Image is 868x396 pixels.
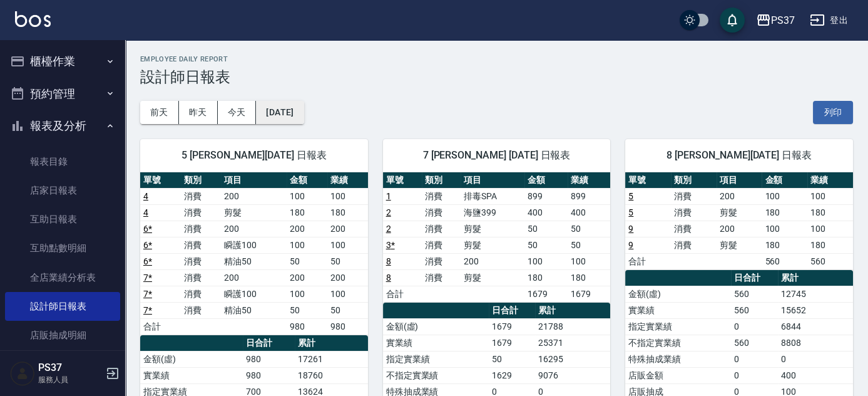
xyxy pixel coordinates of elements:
td: 0 [778,351,853,367]
a: 2 [386,207,391,217]
td: 980 [327,318,368,335]
td: 實業績 [625,302,731,318]
td: 180 [327,204,368,221]
td: 特殊抽成業績 [625,351,731,367]
td: 180 [287,204,327,221]
td: 消費 [671,221,717,237]
th: 金額 [524,172,567,189]
td: 100 [287,286,327,302]
td: 560 [807,253,853,269]
td: 200 [717,188,762,204]
th: 日合計 [731,270,778,286]
td: 15652 [778,302,853,318]
td: 合計 [383,286,422,302]
td: 合計 [625,253,671,269]
th: 業績 [568,172,610,189]
td: 200 [221,221,287,237]
td: 消費 [422,269,461,286]
a: 5 [628,207,633,217]
table: a dense table [140,172,368,335]
td: 400 [568,204,610,221]
td: 16295 [535,351,610,367]
td: 980 [287,318,327,335]
td: 消費 [181,221,222,237]
td: 消費 [422,221,461,237]
td: 不指定實業績 [383,367,489,383]
th: 業績 [807,172,853,189]
td: 金額(虛) [140,351,243,367]
a: 互助日報表 [5,205,120,234]
td: 100 [287,188,327,204]
td: 200 [327,269,368,286]
td: 0 [731,351,778,367]
td: 18760 [295,367,367,383]
td: 180 [762,204,807,221]
td: 50 [524,221,567,237]
button: save [720,8,745,33]
a: 費用分析表 [5,350,120,378]
td: 剪髮 [461,269,525,286]
td: 1679 [489,335,536,351]
table: a dense table [383,172,611,303]
td: 100 [807,221,853,237]
th: 類別 [671,172,717,189]
a: 互助點數明細 [5,234,120,263]
td: 100 [327,188,368,204]
button: PS37 [751,8,800,33]
th: 單號 [625,172,671,189]
button: 昨天 [179,101,218,124]
button: 今天 [218,101,257,124]
td: 消費 [181,286,222,302]
td: 180 [807,237,853,253]
button: 列印 [813,101,853,124]
td: 100 [762,221,807,237]
th: 類別 [181,172,222,189]
th: 項目 [221,172,287,189]
a: 店販抽成明細 [5,321,120,350]
a: 1 [386,191,391,201]
button: 登出 [805,9,853,32]
td: 剪髮 [717,204,762,221]
button: 預約管理 [5,78,120,110]
a: 4 [143,191,148,201]
div: PS37 [771,13,795,28]
td: 50 [287,253,327,269]
td: 海鹽399 [461,204,525,221]
a: 報表目錄 [5,147,120,176]
td: 合計 [140,318,181,335]
td: 排毒SPA [461,188,525,204]
td: 指定實業績 [383,351,489,367]
td: 50 [568,237,610,253]
a: 全店業績分析表 [5,263,120,292]
td: 100 [287,237,327,253]
td: 實業績 [383,335,489,351]
td: 實業績 [140,367,243,383]
td: 精油50 [221,253,287,269]
button: 前天 [140,101,179,124]
a: 店家日報表 [5,176,120,205]
td: 9076 [535,367,610,383]
th: 項目 [717,172,762,189]
td: 精油50 [221,302,287,318]
td: 200 [287,269,327,286]
td: 1629 [489,367,536,383]
td: 21788 [535,318,610,335]
td: 560 [731,286,778,302]
th: 項目 [461,172,525,189]
td: 200 [717,221,762,237]
td: 1679 [489,318,536,335]
td: 180 [807,204,853,221]
td: 消費 [671,188,717,204]
td: 100 [327,237,368,253]
td: 17261 [295,351,367,367]
th: 日合計 [243,335,295,352]
td: 消費 [181,237,222,253]
span: 8 [PERSON_NAME][DATE] 日報表 [640,149,838,162]
td: 180 [762,237,807,253]
td: 560 [731,302,778,318]
td: 560 [762,253,807,269]
td: 200 [287,221,327,237]
a: 9 [628,240,633,250]
td: 消費 [422,237,461,253]
th: 日合計 [489,303,536,319]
